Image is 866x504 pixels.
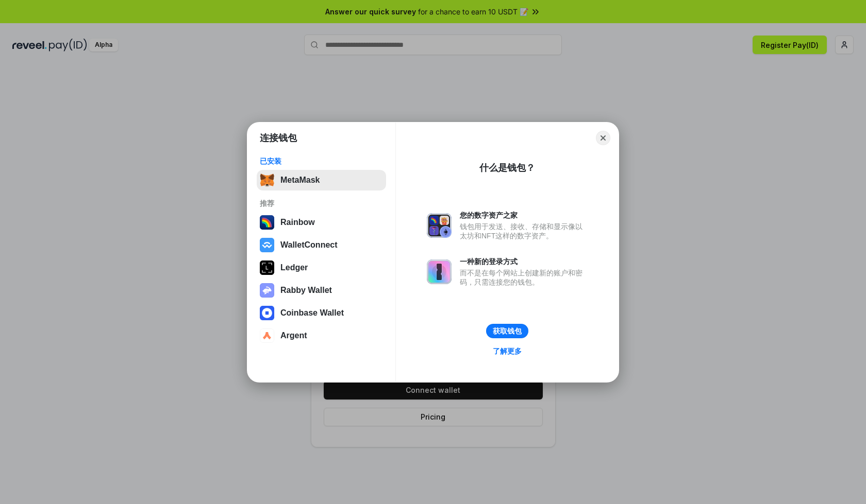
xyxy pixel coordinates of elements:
[260,157,383,166] div: 已安装
[460,222,588,240] div: 钱包用于发送、接收、存储和显示像以太坊和NFT这样的数字资产。
[460,211,588,220] div: 您的数字资产之家
[280,263,308,272] div: Ledger
[257,170,386,190] button: MetaMask
[493,326,522,336] div: 获取钱包
[280,176,320,185] div: MetaMask
[257,303,386,323] button: Coinbase Wallet
[280,331,307,340] div: Argent
[260,238,274,252] img: svg+xml,%3Csvg%20width%3D%2228%22%20height%3D%2228%22%20viewBox%3D%220%200%2028%2028%22%20fill%3D...
[257,280,386,301] button: Rabby Wallet
[280,308,344,318] div: Coinbase Wallet
[260,306,274,320] img: svg+xml,%3Csvg%20width%3D%2228%22%20height%3D%2228%22%20viewBox%3D%220%200%2028%2028%22%20fill%3D...
[596,131,610,145] button: Close
[260,260,274,275] img: svg+xml,%3Csvg%20xmlns%3D%22http%3A%2F%2Fwww.w3.org%2F2000%2Fsvg%22%20width%3D%2228%22%20height%3...
[486,324,528,338] button: 获取钱包
[280,240,338,250] div: WalletConnect
[487,344,528,358] a: 了解更多
[260,132,297,144] h1: 连接钱包
[260,328,274,343] img: svg+xml,%3Csvg%20width%3D%2228%22%20height%3D%2228%22%20viewBox%3D%220%200%2028%2028%22%20fill%3D...
[460,257,588,266] div: 一种新的登录方式
[493,346,522,356] div: 了解更多
[260,173,274,187] img: svg+xml,%3Csvg%20fill%3D%22none%22%20height%3D%2233%22%20viewBox%3D%220%200%2035%2033%22%20width%...
[257,235,386,255] button: WalletConnect
[460,268,588,287] div: 而不是在每个网站上创建新的账户和密码，只需连接您的钱包。
[479,162,535,174] div: 什么是钱包？
[260,215,274,230] img: svg+xml,%3Csvg%20width%3D%22120%22%20height%3D%22120%22%20viewBox%3D%220%200%20120%20120%22%20fil...
[280,218,315,227] div: Rainbow
[260,283,274,298] img: svg+xml,%3Csvg%20xmlns%3D%22http%3A%2F%2Fwww.w3.org%2F2000%2Fsvg%22%20fill%3D%22none%22%20viewBox...
[280,286,332,295] div: Rabby Wallet
[260,199,383,208] div: 推荐
[257,257,386,278] button: Ledger
[427,259,452,284] img: svg+xml,%3Csvg%20xmlns%3D%22http%3A%2F%2Fwww.w3.org%2F2000%2Fsvg%22%20fill%3D%22none%22%20viewBox...
[257,212,386,233] button: Rainbow
[257,325,386,346] button: Argent
[427,213,452,238] img: svg+xml,%3Csvg%20xmlns%3D%22http%3A%2F%2Fwww.w3.org%2F2000%2Fsvg%22%20fill%3D%22none%22%20viewBox...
